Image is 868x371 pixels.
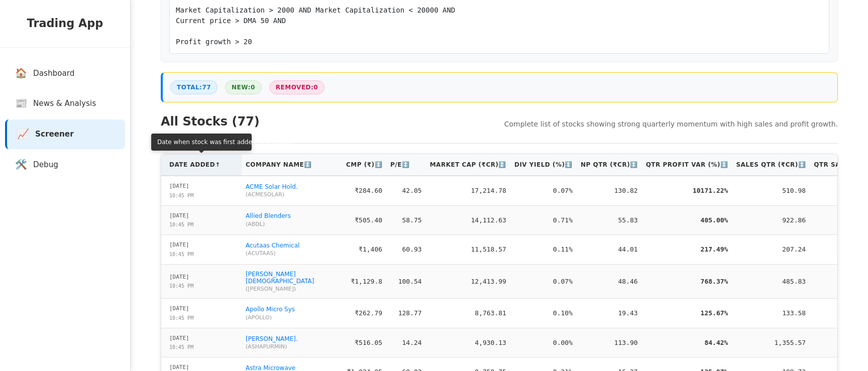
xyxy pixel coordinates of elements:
span: 📰 [15,96,27,111]
span: 🏠 [15,66,27,81]
td: 0.71% [510,205,577,235]
td: 100.54 [386,264,426,299]
span: ( APOLLO ) [246,314,338,321]
td: ₹516.05 [342,328,386,357]
div: [DATE] [169,273,189,282]
span: Total: 77 [170,80,218,94]
td: 60.93 [386,235,426,265]
td: 42.05 [386,176,426,205]
div: [DATE] [169,241,189,250]
span: Debug [33,159,58,171]
td: 125.67% [642,299,732,328]
td: 113.90 [577,328,642,357]
td: 12,413.99 [426,264,510,299]
h2: Trading App [10,15,120,32]
div: 10:45 PM [169,221,193,228]
div: 10:45 PM [169,343,193,351]
div: [DATE] [169,334,189,343]
td: 0.11% [510,235,577,265]
div: 10:45 PM [169,251,193,258]
span: Dashboard [33,68,74,79]
td: ₹1,406 [342,235,386,265]
td: 8,763.81 [426,299,510,328]
div: 10:45 PM [169,314,193,322]
td: ₹505.40 [342,205,386,235]
td: 10171.22% [642,176,732,205]
td: 207.24 [732,235,810,265]
td: 19.43 [577,299,642,328]
th: Date Added ↑ [161,154,242,176]
span: ( ACMESOLAR ) [246,191,338,198]
td: 0.07% [510,176,577,205]
a: [PERSON_NAME][DEMOGRAPHIC_DATA] [246,271,314,285]
a: 📰News & Analysis [5,89,125,118]
p: Complete list of stocks showing strong quarterly momentum with high sales and profit growth. [504,119,838,130]
h2: All Stocks ( 77 ) [161,112,260,131]
div: [DATE] [169,182,189,191]
a: ACME Solar Hold. [246,183,298,190]
span: 📈 [17,127,29,142]
td: 130.82 [577,176,642,205]
th: Qtr Profit Var (%) ↕️ [642,154,732,176]
span: News & Analysis [33,98,96,109]
td: 128.77 [386,299,426,328]
td: 84.42% [642,328,732,357]
div: 10:45 PM [169,282,193,290]
td: 0.00% [510,328,577,357]
a: [PERSON_NAME]. [246,335,298,342]
td: 0.07% [510,264,577,299]
span: 🛠️ [15,158,27,172]
td: 922.86 [732,205,810,235]
td: 0.10% [510,299,577,328]
div: 10:45 PM [169,192,193,199]
td: 17,214.78 [426,176,510,205]
span: New: 0 [225,80,262,94]
span: ( ACUTAAS ) [246,250,338,257]
th: NP Qtr (₹Cr) ↕️ [577,154,642,176]
td: 11,518.57 [426,235,510,265]
a: Apollo Micro Sys [246,306,295,313]
span: ( ASHAPURMIN ) [246,343,338,350]
th: Market Cap (₹Cr) ↕️ [426,154,510,176]
th: Div Yield (%) ↕️ [510,154,577,176]
td: 768.37% [642,264,732,299]
div: [DATE] [169,212,189,220]
a: Acutaas Chemical [246,242,299,249]
span: ( ABDL ) [246,221,338,227]
th: Company Name ↕️ [242,154,342,176]
a: 🛠️Debug [5,150,125,180]
a: Allied Blenders [246,212,291,219]
td: 4,930.13 [426,328,510,357]
th: CMP (₹) ↕️ [342,154,386,176]
td: 133.58 [732,299,810,328]
td: 510.98 [732,176,810,205]
td: 44.01 [577,235,642,265]
a: 📈Screener [5,119,125,149]
a: 🏠Dashboard [5,59,125,88]
td: 14.24 [386,328,426,357]
span: Screener [35,129,74,140]
td: 1,355.57 [732,328,810,357]
td: 405.00% [642,205,732,235]
th: P/E ↕️ [386,154,426,176]
td: ₹262.79 [342,299,386,328]
td: 485.83 [732,264,810,299]
td: ₹1,129.8 [342,264,386,299]
td: 14,112.63 [426,205,510,235]
td: 55.83 [577,205,642,235]
td: ₹284.60 [342,176,386,205]
div: [DATE] [169,305,189,313]
span: ( [PERSON_NAME] ) [246,286,338,292]
th: Sales Qtr (₹Cr) ↕️ [732,154,810,176]
td: 48.46 [577,264,642,299]
td: 58.75 [386,205,426,235]
td: 217.49% [642,235,732,265]
span: Removed: 0 [269,80,324,94]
